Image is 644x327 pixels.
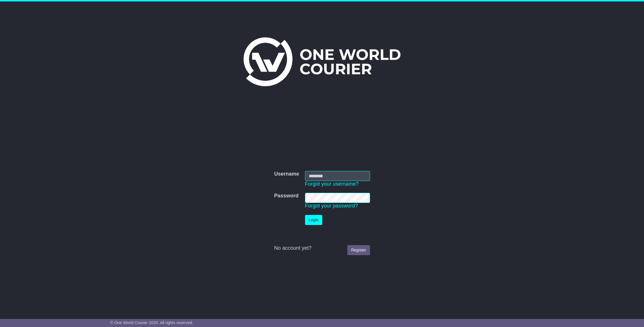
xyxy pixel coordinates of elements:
[274,245,370,251] div: No account yet?
[244,37,400,86] img: One World
[274,193,298,199] label: Password
[305,181,359,187] a: Forgot your username?
[274,171,299,177] label: Username
[305,215,322,225] button: Login
[110,320,193,325] span: © One World Courier 2025. All rights reserved.
[305,203,358,209] a: Forgot your password?
[347,245,370,255] a: Register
